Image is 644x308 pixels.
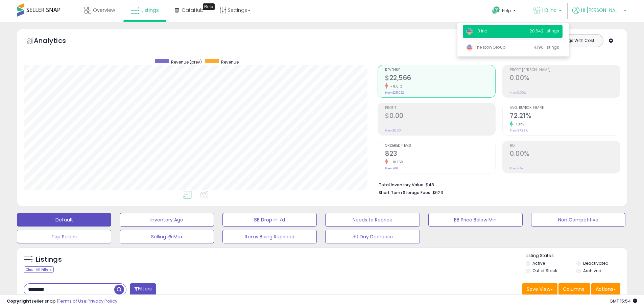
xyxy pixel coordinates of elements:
a: Hi [PERSON_NAME] [572,7,626,22]
h2: $0.00 [385,112,495,121]
span: Profit [385,106,495,110]
small: -10.15% [388,160,404,165]
span: Revenue [385,68,495,72]
small: Prev: $0.00 [385,128,401,133]
button: Items Being Repriced [222,230,317,243]
li: $48 [379,180,615,188]
small: Prev: 0.00% [510,91,526,95]
strong: Copyright [7,298,31,304]
h2: 0.00% [510,74,620,83]
div: Tooltip anchor [203,3,215,10]
button: Columns [558,283,590,295]
span: HB Inc [542,7,557,14]
span: Profit [PERSON_NAME] [510,68,620,72]
span: HB Inc [466,28,487,34]
span: Avg. Buybox Share [510,106,620,110]
i: Get Help [492,6,500,15]
small: Prev: 67.29% [510,128,528,133]
small: Prev: 916 [385,166,398,170]
h2: 823 [385,150,495,159]
button: Save View [522,283,557,295]
label: Active [532,260,545,266]
span: Columns [563,286,584,292]
div: seller snap | | [7,298,117,305]
span: Revenue (prev) [171,59,202,65]
button: Non Competitive [531,213,625,227]
span: Listings [141,7,159,14]
h2: 72.21% [510,112,620,121]
button: Filters [130,283,156,295]
button: 30 Day Decrease [325,230,420,243]
a: Terms of Use [58,298,87,304]
a: Help [487,1,523,22]
h5: Listings [36,255,62,264]
span: 2025-09-16 15:54 GMT [610,298,637,304]
span: The Icon Group [466,44,506,50]
button: Default [17,213,111,227]
span: Revenue [221,59,239,65]
button: Selling @ Max [120,230,214,243]
span: $623 [432,189,443,196]
b: Short Term Storage Fees: [379,190,431,195]
label: Out of Stock [532,268,557,274]
span: Help [502,8,511,14]
button: Inventory Age [120,213,214,227]
button: Listings With Cost [551,36,601,45]
button: BB Drop in 7d [222,213,317,227]
h2: $22,566 [385,74,495,83]
span: Ordered Items [385,144,495,148]
span: 4,190 listings [534,44,559,50]
small: 7.31% [513,122,524,127]
p: Listing States: [526,253,627,259]
label: Deactivated [583,260,609,266]
label: Archived [583,268,601,274]
h2: 0.00% [510,150,620,159]
img: usa.png [466,28,473,35]
small: -9.81% [388,84,402,89]
div: Clear All Filters [24,266,54,273]
small: Prev: N/A [510,166,523,170]
small: Prev: $25,022 [385,91,404,95]
span: Hi [PERSON_NAME] [581,7,622,14]
button: Top Sellers [17,230,111,243]
span: 20,642 listings [529,28,559,34]
button: BB Price Below Min [428,213,523,227]
a: Privacy Policy [88,298,117,304]
button: Actions [591,283,620,295]
img: usa.png [466,44,473,51]
b: Total Inventory Value: [379,182,425,188]
button: Needs to Reprice [325,213,420,227]
span: DataHub [182,7,204,14]
h5: Analytics [34,36,79,47]
span: ROI [510,144,620,148]
span: Overview [93,7,115,14]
